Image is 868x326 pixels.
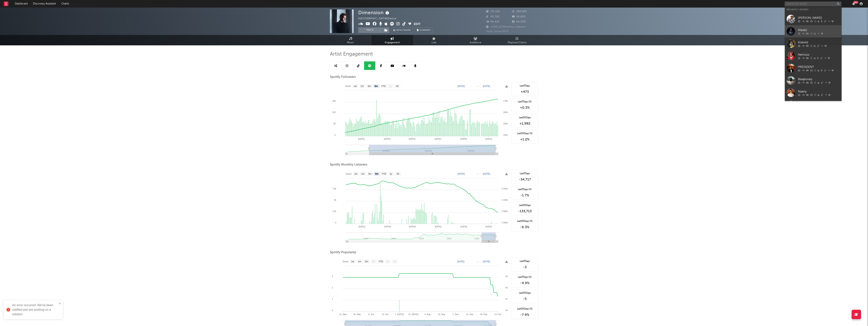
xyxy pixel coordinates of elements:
[485,138,492,140] text: [DATE]
[785,87,842,99] a: Naarly
[332,100,336,102] text: 180
[514,281,536,285] div: -4.9 %
[382,313,389,315] text: 23. Jun
[458,85,465,88] text: [DATE]
[514,204,536,207] div: Last 30 Days
[496,35,538,45] a: Playlists/Charts
[503,122,508,125] text: 160k
[852,2,855,5] button: 99+
[798,28,840,32] div: Meekz
[358,9,390,16] div: Dimension
[477,85,479,88] text: →
[453,313,459,315] text: 1. Sep
[514,132,536,135] div: Last 30 Days (%)
[798,89,840,94] div: Naarly
[798,15,840,20] div: [PERSON_NAME]
[512,10,527,13] span: 188,950
[514,137,536,142] div: +1.2 %
[330,163,367,167] span: Spotify Monthly Listeners
[514,209,536,214] div: -133,713
[461,225,467,228] text: [DATE]
[512,15,526,18] span: 58,800
[506,287,508,289] text: 60
[483,85,490,88] text: [DATE]
[375,85,378,88] text: 6m
[375,173,378,175] text: 6m
[485,225,492,228] text: [DATE]
[506,309,508,311] text: 54
[59,302,61,305] button: close
[415,27,433,33] button: Summary
[486,30,508,33] span: Jump Score: 59.9
[514,307,536,311] div: Last 30 Days (%)
[486,10,500,13] span: 171,319
[330,35,372,45] a: Music
[483,260,490,263] text: [DATE]
[503,111,508,113] text: 165k
[359,225,365,228] text: [DATE]
[358,27,382,33] button: Track
[512,21,526,23] span: 84,000
[798,65,840,69] div: PRESIDENT
[397,173,399,175] text: All
[514,276,536,279] div: Last 7 Days (%)
[495,313,501,315] text: 13. Oct
[332,187,336,190] text: 7.5k
[483,173,490,175] text: [DATE]
[332,111,336,113] text: 120
[358,16,401,21] div: [GEOGRAPHIC_DATA] | Dance
[486,26,526,28] span: 1,999,017 Monthly Listeners
[785,37,842,50] a: Kidwild
[361,85,364,88] text: 1m
[798,77,840,81] div: Blaqbonez
[358,138,365,140] text: [DATE]
[785,25,842,37] a: Meekz
[506,275,508,277] text: 63
[854,1,858,4] div: 99 +
[368,85,371,88] text: 3m
[330,52,373,57] span: Artist Engagement
[435,138,441,140] text: [DATE]
[339,313,347,315] text: 12. May
[408,313,418,315] text: 21. [DATE]
[502,210,508,212] text: 2 000k
[514,297,536,301] div: -5
[385,40,400,45] span: Engagement
[332,210,336,212] text: 2.5k
[12,303,58,317] div: An error occurred. We've been notified and are working on a solution.
[514,100,536,104] div: Last 7 Days (%)
[372,260,375,263] text: 6m
[785,74,842,87] a: Blaqbonez
[393,260,396,263] text: All
[330,250,356,255] span: Spotify Popularity
[365,260,368,263] text: 3m
[502,199,508,201] text: 2 100k
[502,221,508,224] text: 1 900k
[514,188,536,191] div: Last 7 Days (%)
[480,313,487,315] text: 29. Sep
[785,50,842,62] a: Nemzzz
[425,313,430,315] text: 4. Aug
[345,85,351,88] text: Zoom
[514,177,536,182] div: -34,717
[514,90,536,94] div: +473
[486,15,499,18] span: 60,700
[514,116,536,119] div: Last 30 Days
[384,225,391,228] text: [DATE]
[382,173,386,175] text: YTD
[466,313,473,315] text: 15. Sep
[457,260,464,263] text: [DATE]
[785,62,842,74] a: PRESIDENT
[508,40,527,45] span: Playlists/Charts
[379,260,383,263] text: YTD
[409,138,416,140] text: [DATE]
[502,187,508,190] text: 2 200k
[332,309,333,311] text: 0
[389,85,392,88] text: 1y
[335,134,336,136] text: 0
[785,99,842,111] a: CamelPhat
[514,220,536,223] div: Last 30 Days (%)
[390,173,392,175] text: 1y
[396,85,398,88] text: All
[420,29,431,31] span: Summary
